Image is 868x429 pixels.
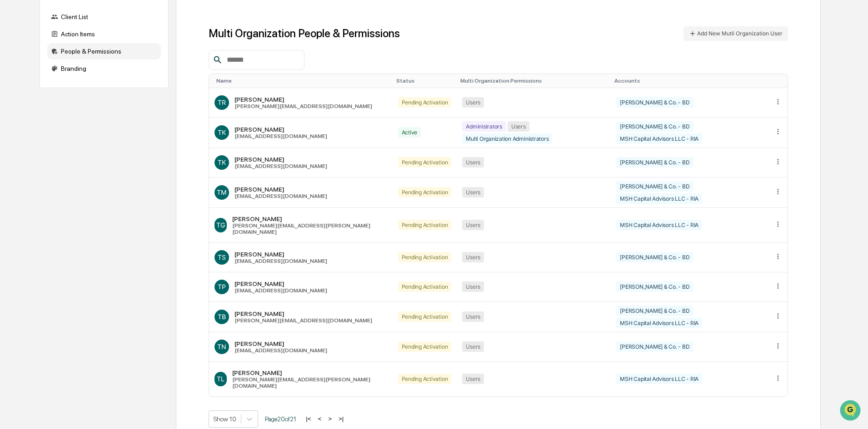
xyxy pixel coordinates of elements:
[218,158,226,166] span: TK
[462,252,484,262] div: Users
[234,340,327,347] div: [PERSON_NAME]
[234,258,327,264] div: [EMAIL_ADDRESS][DOMAIN_NAME]
[9,19,165,34] p: How can we help?
[460,78,607,84] div: Toggle SortBy
[234,193,327,199] div: [EMAIL_ADDRESS][DOMAIN_NAME]
[462,341,484,352] div: Users
[216,221,225,229] span: TG
[234,163,327,169] div: [EMAIL_ADDRESS][DOMAIN_NAME]
[232,215,387,222] div: [PERSON_NAME]
[508,121,529,132] div: Users
[616,318,702,328] div: MSH Capital Advisors LLC - RIA
[217,343,226,350] span: TN
[234,287,327,294] div: [EMAIL_ADDRESS][DOMAIN_NAME]
[234,96,372,103] div: [PERSON_NAME]
[232,369,387,376] div: [PERSON_NAME]
[398,97,452,108] div: Pending Activation
[47,26,161,42] div: Action Items
[462,187,484,197] div: Users
[396,78,454,84] div: Toggle SortBy
[616,97,693,108] div: [PERSON_NAME] & Co. - BD
[234,347,327,354] div: [EMAIL_ADDRESS][DOMAIN_NAME]
[462,121,506,132] div: Administrators
[398,341,452,352] div: Pending Activation
[265,415,296,423] span: Page 20 of 21
[616,121,693,132] div: [PERSON_NAME] & Co. - BD
[398,252,452,262] div: Pending Activation
[217,188,227,196] span: TM
[303,415,314,423] button: |<
[155,72,165,83] button: Start new chat
[217,375,224,383] span: TL
[234,280,327,287] div: [PERSON_NAME]
[66,115,73,123] div: 🗄️
[31,69,149,79] div: Start new chat
[234,310,372,317] div: [PERSON_NAME]
[462,97,484,108] div: Users
[234,126,327,133] div: [PERSON_NAME]
[462,157,484,168] div: Users
[218,253,226,261] span: TS
[398,187,452,197] div: Pending Activation
[234,251,327,258] div: [PERSON_NAME]
[216,78,389,84] div: Toggle SortBy
[5,111,62,127] a: 🖐️Preclearance
[462,281,484,292] div: Users
[234,156,327,163] div: [PERSON_NAME]
[232,222,387,235] div: [PERSON_NAME][EMAIL_ADDRESS][PERSON_NAME][DOMAIN_NAME]
[218,128,226,136] span: TK
[24,41,150,51] input: Clear
[31,79,115,86] div: We're available if you need us!
[47,43,161,59] div: People & Permissions
[776,78,784,84] div: Toggle SortBy
[47,60,161,77] div: Branding
[234,317,372,324] div: [PERSON_NAME][EMAIL_ADDRESS][DOMAIN_NAME]
[5,128,61,144] a: 🔎Data Lookup
[616,193,702,204] div: MSH Capital Advisors LLC - RIA
[232,376,387,389] div: [PERSON_NAME][EMAIL_ADDRESS][PERSON_NAME][DOMAIN_NAME]
[315,415,324,423] button: <
[18,132,57,141] span: Data Lookup
[462,220,484,230] div: Users
[398,157,452,168] div: Pending Activation
[18,114,59,123] span: Preclearance
[234,103,372,109] div: [PERSON_NAME][EMAIL_ADDRESS][DOMAIN_NAME]
[398,281,452,292] div: Pending Activation
[462,133,552,144] div: Multi Organization Administrators
[9,133,16,140] div: 🔎
[616,157,693,168] div: [PERSON_NAME] & Co. - BD
[616,220,702,230] div: MSH Capital Advisors LLC - RIA
[325,415,334,423] button: >
[398,374,452,384] div: Pending Activation
[616,133,702,144] div: MSH Capital Advisors LLC - RIA
[64,153,110,161] a: Powered byPylon
[616,341,693,352] div: [PERSON_NAME] & Co. - BD
[218,99,226,106] span: TR
[218,313,226,321] span: TB
[616,374,702,384] div: MSH Capital Advisors LLC - RIA
[616,281,693,292] div: [PERSON_NAME] & Co. - BD
[234,133,327,139] div: [EMAIL_ADDRESS][DOMAIN_NAME]
[683,26,788,41] button: Add New Mutli Organization User
[616,181,693,192] div: [PERSON_NAME] & Co. - BD
[839,399,863,424] iframe: Open customer support
[9,69,25,86] img: 1746055101610-c473b297-6a78-478c-a979-82029cc54cd1
[614,78,765,84] div: Toggle SortBy
[9,115,16,123] div: 🖐️
[398,311,452,322] div: Pending Activation
[398,220,452,230] div: Pending Activation
[209,27,400,40] h1: Multi Organization People & Permissions
[234,186,327,193] div: [PERSON_NAME]
[62,111,116,127] a: 🗄️Attestations
[462,311,484,322] div: Users
[616,252,693,262] div: [PERSON_NAME] & Co. - BD
[616,306,693,316] div: [PERSON_NAME] & Co. - BD
[47,9,161,25] div: Client List
[218,283,226,291] span: TP
[75,114,113,123] span: Attestations
[462,374,484,384] div: Users
[336,415,346,423] button: >|
[398,127,421,138] div: Active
